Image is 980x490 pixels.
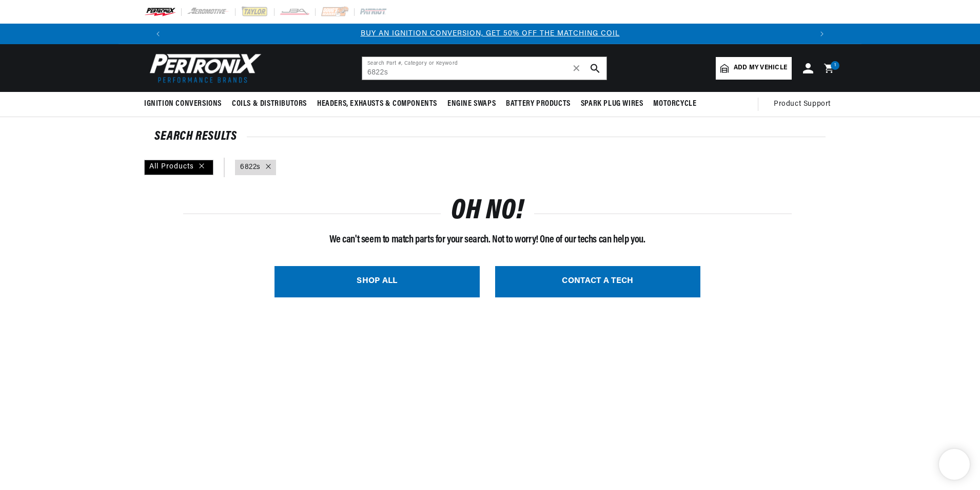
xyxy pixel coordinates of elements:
[317,99,437,109] span: Headers, Exhausts & Components
[774,99,831,110] span: Product Support
[227,92,312,116] summary: Coils & Distributors
[501,92,576,116] summary: Battery Products
[312,92,442,116] summary: Headers, Exhausts & Components
[240,162,261,173] a: 6822s
[653,99,696,109] span: Motorcycle
[584,57,606,80] button: search button
[812,24,832,44] button: Translation missing: en.sections.announcements.next_announcement
[442,92,501,116] summary: Engine Swaps
[144,160,213,175] div: All Products
[576,92,649,116] summary: Spark Plug Wires
[148,24,168,44] button: Translation missing: en.sections.announcements.previous_announcement
[834,61,836,70] span: 1
[168,28,812,40] div: Announcement
[144,92,227,116] summary: Ignition Conversions
[144,50,262,86] img: Pertronix
[362,57,606,80] input: Search Part #, Category or Keyword
[183,232,792,248] p: We can't seem to match parts for your search. Not to worry! One of our techs can help you.
[451,200,524,224] h1: OH NO!
[581,99,643,109] span: Spark Plug Wires
[144,99,222,109] span: Ignition Conversions
[275,266,480,297] a: SHOP ALL
[154,131,826,142] div: SEARCH RESULTS
[648,92,701,116] summary: Motorcycle
[506,99,571,109] span: Battery Products
[361,30,620,37] a: BUY AN IGNITION CONVERSION, GET 50% OFF THE MATCHING COIL
[119,24,861,44] slideshow-component: Translation missing: en.sections.announcements.announcement_bar
[734,63,787,73] span: Add my vehicle
[716,57,792,80] a: Add my vehicle
[774,92,836,117] summary: Product Support
[447,99,496,109] span: Engine Swaps
[168,28,812,40] div: 1 of 3
[232,99,307,109] span: Coils & Distributors
[495,266,700,297] a: CONTACT A TECH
